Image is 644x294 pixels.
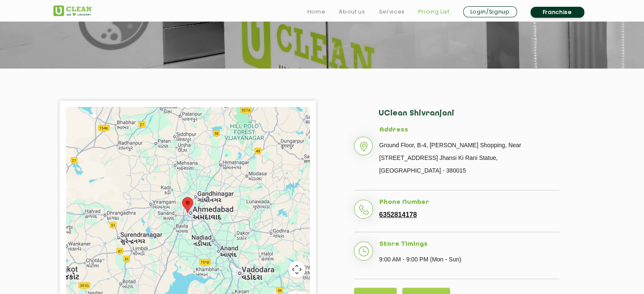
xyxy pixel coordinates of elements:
a: Franchise [531,7,584,18]
p: Ground Floor, B-4, [PERSON_NAME] Shopping, Near [STREET_ADDRESS] Jhansi Ki Rani Statue, [GEOGRAPH... [379,139,559,177]
img: UClean Laundry and Dry Cleaning [53,5,91,16]
button: Map camera controls [288,261,305,278]
h5: Store Timings [379,241,559,248]
a: About us [339,7,365,17]
a: Login/Signup [463,6,517,17]
a: Pricing List [418,7,450,17]
a: Services [379,7,404,17]
a: 6352814178 [379,211,417,219]
h2: UClean Shivranjani [379,109,559,126]
a: Home [307,7,326,17]
h5: Phone Number [379,199,559,206]
h5: Address [379,126,559,134]
p: 9:00 AM - 9:00 PM (Mon - Sun) [379,253,559,266]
